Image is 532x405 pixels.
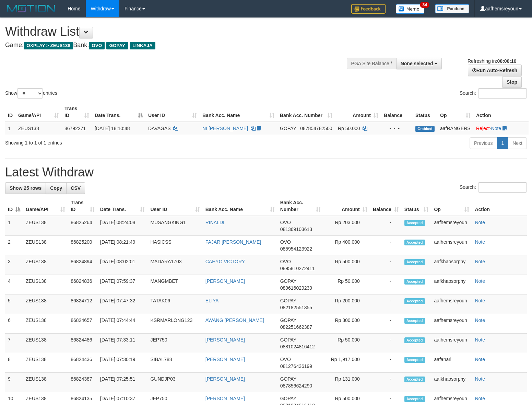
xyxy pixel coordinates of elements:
td: 4 [5,275,23,294]
input: Search: [478,88,527,99]
td: [DATE] 07:30:19 [97,353,148,373]
td: ZEUS138 [23,373,68,392]
th: Date Trans.: activate to sort column ascending [97,196,148,216]
td: - [370,314,402,334]
td: HASICSS [147,236,202,255]
td: - [370,294,402,314]
span: Refreshing in: [468,58,516,64]
span: OVO [280,220,291,225]
h1: Latest Withdraw [5,165,527,179]
a: [PERSON_NAME] [205,278,245,284]
span: Accepted [404,377,425,382]
td: Rp 131,000 [323,373,370,392]
a: Note [491,126,501,131]
span: Copy [50,185,62,191]
td: ZEUS138 [15,122,62,135]
a: Note [475,298,485,303]
td: [DATE] 08:21:49 [97,236,148,255]
th: Bank Acc. Name: activate to sort column ascending [200,102,277,122]
a: Note [475,259,485,264]
span: LINKAJA [130,42,155,49]
td: - [370,334,402,353]
th: Bank Acc. Name: activate to sort column ascending [203,196,277,216]
td: MUSANGKING1 [147,216,202,236]
span: Rp 50.000 [338,126,360,131]
td: Rp 200,000 [323,294,370,314]
th: Op: activate to sort column ascending [431,196,472,216]
span: Copy 0895810272411 to clipboard [280,266,315,271]
th: Status [413,102,437,122]
td: aafhemsreyoun [431,294,472,314]
a: Reject [476,126,490,131]
td: Rp 50,000 [323,275,370,294]
span: Accepted [404,318,425,324]
img: MOTION_logo.png [5,3,57,14]
a: ELIYA [205,298,219,303]
th: ID: activate to sort column descending [5,196,23,216]
select: Showentries [17,88,43,99]
a: Copy [46,182,67,194]
td: Rp 1,917,000 [323,353,370,373]
th: User ID: activate to sort column ascending [147,196,202,216]
td: 1 [5,122,15,135]
a: Stop [502,76,522,88]
a: Note [475,278,485,284]
a: [PERSON_NAME] [205,337,245,343]
span: Accepted [404,240,425,245]
th: User ID: activate to sort column ascending [145,102,200,122]
a: Note [475,220,485,225]
label: Search: [460,88,527,99]
td: - [370,275,402,294]
span: GOPAY [280,396,296,401]
span: Copy 085954123922 to clipboard [280,246,312,252]
a: Show 25 rows [5,182,46,194]
td: TATAK06 [147,294,202,314]
span: Accepted [404,298,425,304]
span: Copy 081369103613 to clipboard [280,227,312,232]
td: ZEUS138 [23,294,68,314]
td: GUNDJP03 [147,373,202,392]
td: ZEUS138 [23,236,68,255]
span: [DATE] 18:10:48 [95,126,130,131]
th: Op: activate to sort column ascending [437,102,473,122]
span: GOPAY [280,298,296,303]
td: - [370,255,402,275]
td: [DATE] 08:02:01 [97,255,148,275]
a: Note [475,239,485,245]
th: Action [473,102,529,122]
td: ZEUS138 [23,334,68,353]
td: 86824712 [68,294,97,314]
a: NI [PERSON_NAME] [202,126,248,131]
span: OXPLAY > ZEUS138 [24,42,73,49]
td: aafkhaosorphy [431,373,472,392]
td: - [370,353,402,373]
span: Copy 081276436199 to clipboard [280,363,312,369]
td: 8 [5,353,23,373]
span: OVO [280,357,291,362]
h1: Withdraw List [5,25,348,38]
td: Rp 500,000 [323,255,370,275]
span: Accepted [404,220,425,226]
td: 2 [5,236,23,255]
td: - [370,236,402,255]
span: Accepted [404,357,425,363]
strong: 00:00:10 [497,58,516,64]
td: 1 [5,216,23,236]
td: 86824387 [68,373,97,392]
th: Game/API: activate to sort column ascending [15,102,62,122]
td: aafhemsreyoun [431,334,472,353]
h4: Game: Bank: [5,42,348,49]
a: CAHYO VICTORY [205,259,245,264]
a: [PERSON_NAME] [205,396,245,401]
span: Accepted [404,259,425,265]
span: Copy 089616029239 to clipboard [280,285,312,291]
span: GOPAY [280,317,296,323]
th: Amount: activate to sort column ascending [323,196,370,216]
span: OVO [89,42,105,49]
span: Copy 0881024816412 to clipboard [280,344,315,349]
td: MANGMBET [147,275,202,294]
td: 86824657 [68,314,97,334]
span: GOPAY [106,42,128,49]
th: Bank Acc. Number: activate to sort column ascending [277,196,323,216]
a: Note [475,357,485,362]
